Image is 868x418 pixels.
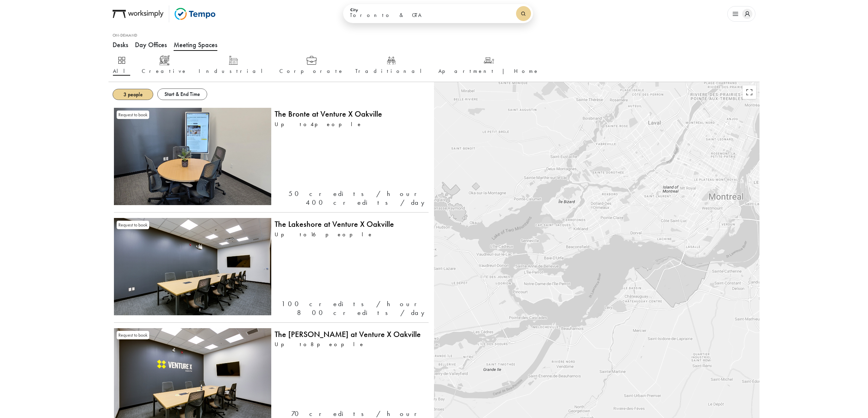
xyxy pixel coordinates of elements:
[438,68,539,74] span: Apartment | Home
[279,68,344,74] span: Corporate
[307,55,317,65] img: Corporate
[141,55,188,76] button: Creative
[164,91,200,98] strong: Start & End Time
[113,35,128,55] button: Desks
[198,55,268,76] button: Industrial
[275,330,429,339] h4: The Glen Abbey at Venture X Oakville
[743,85,756,99] button: Toggle fullscreen view
[275,219,429,229] h4: The Lakeshore at Venture X Oakville
[113,10,163,18] img: Worksimply
[275,120,429,128] span: Up to 4 people
[281,299,429,317] p: 100 credits /hour 800 credits /day
[157,88,207,100] button: Start & End Time
[159,55,170,65] img: Creative
[113,55,131,76] button: All
[355,68,427,74] span: Traditional
[113,68,130,74] span: All
[228,55,238,65] img: Industrial
[114,218,429,317] a: The LakeshoreRequest to bookThe Lakeshore at Venture X OakvilleUp to16people
[114,108,271,205] img: The Bronte
[117,55,127,65] img: All Categories
[114,108,429,207] a: The BronteRequest to bookThe Bronte at Venture X OakvilleUp to4people
[386,55,396,65] img: Traditional
[117,331,149,339] span: Request to book
[174,35,217,55] button: Meeting Spaces
[114,218,271,315] img: The Lakeshore
[113,89,153,100] button: 3 people
[117,111,149,119] span: Request to book
[275,231,429,239] span: Up to 16 people
[275,109,429,119] h4: The Bronte at Venture X Oakville
[438,55,539,76] button: Apartment | Home
[484,55,494,65] img: Apartment | Home
[355,55,427,76] button: Traditional
[199,68,268,74] span: Industrial
[135,35,167,55] button: Day Offices
[279,55,344,76] button: Corporate
[289,189,429,207] p: 50 credits /hour 400 credits /day
[117,221,149,229] span: Request to book
[142,68,187,74] span: Creative
[275,340,429,349] span: Up to 8 people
